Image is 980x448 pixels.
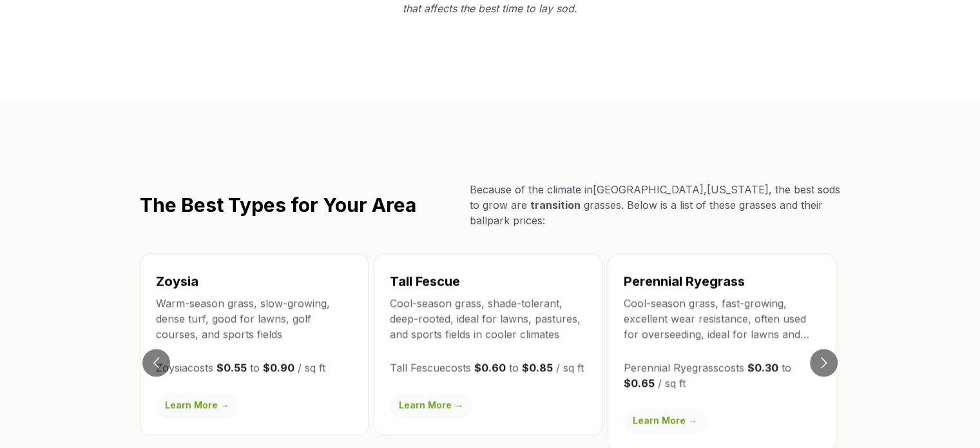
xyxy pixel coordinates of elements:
a: Learn More → [390,393,472,416]
a: Learn More → [624,409,706,432]
p: Warm-season grass, slow-growing, dense turf, good for lawns, golf courses, and sports fields [156,295,352,342]
h3: Perennial Ryegrass [624,272,820,290]
p: Cool-season grass, shade-tolerant, deep-rooted, ideal for lawns, pastures, and sports fields in c... [390,295,586,342]
strong: $0.30 [747,361,778,374]
h2: The Best Types for Your Area [140,193,416,216]
button: Go to next slide [810,349,838,376]
p: Zoysia costs to / sq ft [156,360,352,375]
strong: $0.65 [624,376,655,389]
strong: $0.90 [263,361,294,374]
p: Cool-season grass, fast-growing, excellent wear resistance, often used for overseeding, ideal for... [624,295,820,342]
button: Go to previous slide [142,349,170,376]
h3: Zoysia [156,272,352,290]
strong: $0.60 [474,361,506,374]
span: transition [530,198,581,211]
a: Learn More → [156,393,238,416]
strong: $0.55 [216,361,247,374]
p: Because of the climate in [GEOGRAPHIC_DATA] , [US_STATE] , the best sods to grow are grasses. Bel... [470,181,841,228]
strong: $0.85 [522,361,553,374]
p: Tall Fescue costs to / sq ft [390,360,586,375]
p: Perennial Ryegrass costs to / sq ft [624,360,820,391]
h3: Tall Fescue [390,272,586,290]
